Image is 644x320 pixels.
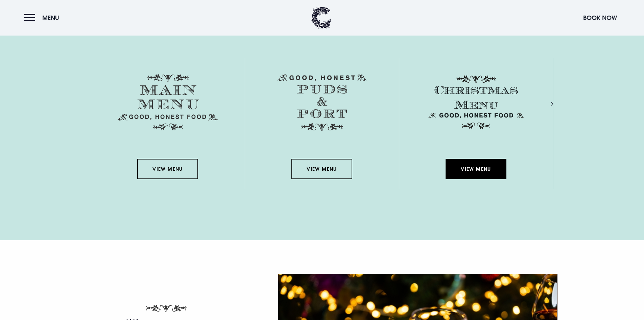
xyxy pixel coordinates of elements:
[291,159,352,179] a: View Menu
[446,159,506,179] a: View Menu
[426,74,526,130] img: Christmas Menu SVG
[137,159,198,179] a: View Menu
[311,7,331,29] img: Clandeboye Lodge
[24,10,63,25] button: Menu
[580,10,620,25] button: Book Now
[118,74,218,130] img: Menu main menu
[42,14,59,22] span: Menu
[542,99,548,109] div: Next slide
[278,74,366,131] img: Menu puds and port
